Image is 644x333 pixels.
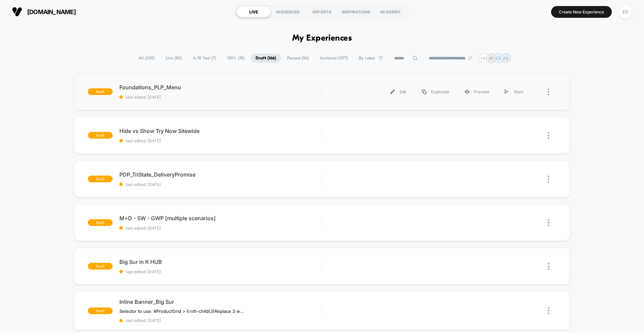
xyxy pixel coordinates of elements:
[373,6,408,17] div: ACADEMY
[282,54,314,63] span: Paused ( 86 )
[548,263,549,270] img: close
[236,6,271,17] div: LIVE
[88,307,113,314] span: draft
[12,7,22,17] img: Visually logo
[119,182,322,187] span: last edited: [DATE]
[133,54,160,63] span: All ( 335 )
[119,95,322,100] span: last edited: [DATE]
[271,6,305,17] div: AUDIENCES
[10,6,78,17] button: [DOMAIN_NAME]
[88,88,113,95] span: draft
[119,308,244,314] span: Selector to use: #ProductGrid > li:nth-child(3)Replace 3 with the block number﻿Copy the widget ID...
[251,54,281,63] span: Draft ( 166 )
[359,56,375,61] span: By Label
[497,84,531,99] div: Start
[88,132,113,139] span: draft
[496,56,501,61] p: CR
[161,54,187,63] span: Live ( 83 )
[222,54,250,63] span: 100% ( 76 )
[119,84,322,91] span: Foundations_PLP_Menu
[292,34,352,43] h1: My Experiences
[339,6,373,17] div: INSPIRATIONS
[119,258,322,265] span: Big Sur in K HUB
[119,215,322,222] span: M+D - SW - GWP [multiple scenarios]
[119,269,322,274] span: last edited: [DATE]
[468,56,472,60] img: end
[119,318,322,323] span: last edited: [DATE]
[414,84,457,99] div: Duplicate
[27,8,76,15] span: [DOMAIN_NAME]
[119,171,322,178] span: PDP_TriState_DeliveryPromise
[548,219,549,226] img: close
[551,6,612,18] button: Create New Experience
[548,176,549,183] img: close
[383,84,414,99] div: Edit
[119,138,322,143] span: last edited: [DATE]
[119,128,322,134] span: Hide vs Show Try Now Sitewide
[489,56,494,61] p: AF
[188,54,221,63] span: A/B Test ( 7 )
[88,219,113,226] span: draft
[619,5,632,18] div: EB
[422,90,426,94] img: menu
[119,298,322,305] span: Inline Banner_Big Sur
[88,176,113,182] span: draft
[479,53,489,63] div: + 42
[315,54,353,63] span: Archived ( 1077 )
[390,90,395,94] img: menu
[119,226,322,231] span: last edited: [DATE]
[617,5,634,19] button: EB
[548,132,549,139] img: close
[305,6,339,17] div: REPORTS
[548,88,549,95] img: close
[505,90,508,94] img: menu
[548,307,549,314] img: close
[88,263,113,270] span: draft
[457,84,497,99] div: Preview
[503,56,508,61] p: AS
